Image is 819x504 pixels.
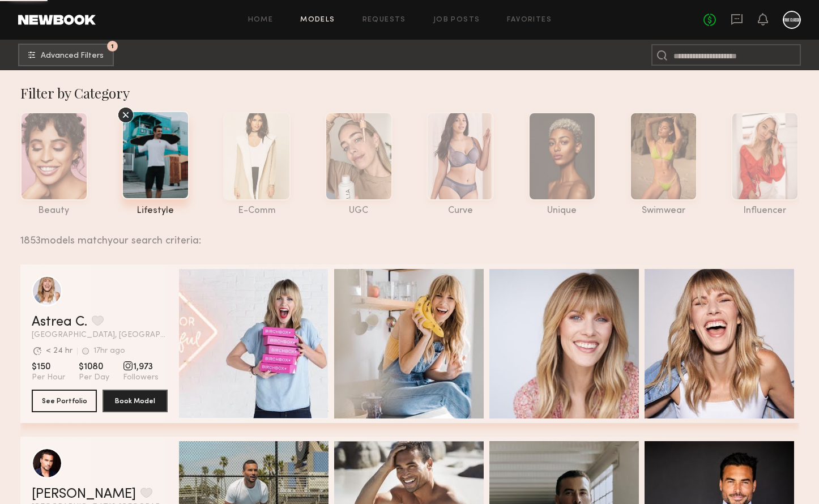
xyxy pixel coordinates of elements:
[731,206,799,216] div: influencer
[248,16,274,24] a: Home
[362,16,406,24] a: Requests
[300,16,335,24] a: Models
[111,44,114,49] span: 1
[122,206,189,216] div: lifestyle
[507,16,552,24] a: Favorites
[79,361,109,373] span: $1080
[32,488,136,501] a: [PERSON_NAME]
[93,347,125,355] div: 17hr ago
[103,390,168,412] button: Book Model
[32,390,97,412] button: See Portfolio
[79,373,109,383] span: Per Day
[123,373,159,383] span: Followers
[426,206,494,216] div: curve
[18,44,114,66] button: 1Advanced Filters
[41,52,104,60] span: Advanced Filters
[630,206,697,216] div: swimwear
[32,373,65,383] span: Per Hour
[32,315,87,329] a: Astrea C.
[223,206,291,216] div: e-comm
[123,361,159,373] span: 1,973
[20,223,790,246] div: 1853 models match your search criteria:
[46,347,72,355] div: < 24 hr
[32,331,168,339] span: [GEOGRAPHIC_DATA], [GEOGRAPHIC_DATA]
[433,16,480,24] a: Job Posts
[32,361,65,373] span: $150
[528,206,596,216] div: unique
[20,84,799,102] div: Filter by Category
[325,206,393,216] div: UGC
[20,206,88,216] div: beauty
